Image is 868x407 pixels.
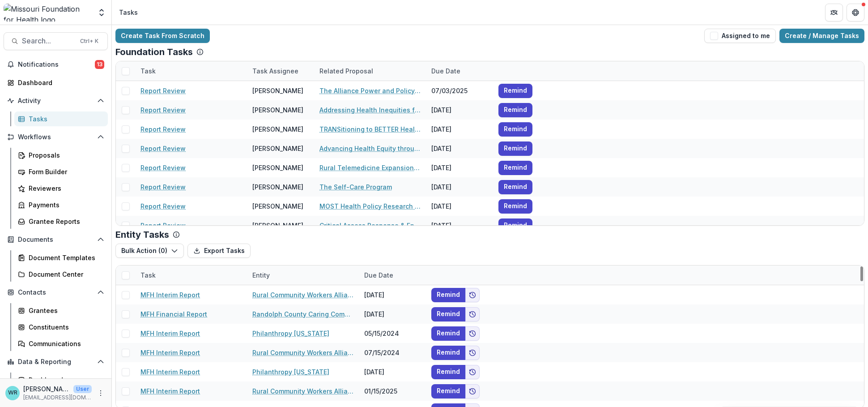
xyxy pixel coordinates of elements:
div: Reviewers [29,184,101,193]
button: Remind [431,288,465,302]
div: 07/03/2025 [426,81,493,100]
a: Document Templates [14,250,108,265]
a: Dashboard [14,373,108,387]
div: [DATE] [426,158,493,177]
p: Entity Tasks [115,229,169,240]
button: Add to friends [465,365,480,379]
span: Search... [22,37,75,45]
div: Task [135,61,247,81]
div: [DATE] [426,139,493,158]
a: Reviewers [14,181,108,196]
div: Ctrl + K [78,36,100,46]
button: Remind [498,180,532,194]
div: Tasks [119,8,138,17]
div: Related Proposal [314,61,426,81]
div: Due Date [426,61,493,81]
p: User [73,385,92,393]
div: [PERSON_NAME] [252,124,303,134]
div: [DATE] [359,362,426,381]
div: Payments [29,200,101,210]
div: Due Date [359,266,426,285]
a: Report Review [140,124,186,134]
a: Critical Assess Response & Engagement (CARE) Implementation project [319,221,421,230]
div: Task [135,266,247,285]
a: Philanthropy [US_STATE] [252,329,329,338]
button: Notifications13 [4,57,108,72]
a: Report Review [140,144,186,153]
a: Tasks [14,111,108,126]
button: Get Help [847,4,864,21]
button: Bulk Action (0) [115,244,184,258]
div: [PERSON_NAME] [252,201,303,211]
button: Open entity switcher [95,4,108,21]
div: [DATE] [426,197,493,216]
div: Related Proposal [314,66,379,76]
a: Create Task From Scratch [115,29,210,43]
div: [DATE] [359,304,426,324]
button: Add to friends [465,346,480,360]
span: Notifications [18,61,95,69]
a: The Alliance Power and Policy Action (PPAG) [319,86,421,95]
div: Task Assignee [247,61,314,81]
div: Dashboard [18,78,101,87]
p: [EMAIL_ADDRESS][DOMAIN_NAME] [23,394,92,402]
a: Document Center [14,267,108,282]
a: Randolph County Caring Community Inc [252,309,353,319]
button: Remind [498,161,532,175]
a: TRANSitioning to BETTER Health [319,124,421,134]
button: Remind [498,122,532,137]
a: Rural Community Workers Alliance [252,290,353,300]
a: MFH Interim Report [140,367,200,377]
button: Remind [498,103,532,117]
span: Documents [18,236,94,244]
p: Foundation Tasks [115,47,193,57]
button: Add to friends [465,326,480,341]
button: Open Workflows [4,130,108,144]
a: The Self-Care Program [319,182,392,192]
a: MFH Interim Report [140,329,200,338]
button: Add to friends [465,288,480,302]
div: Entity [247,270,275,280]
div: Due Date [426,66,466,76]
div: [DATE] [426,216,493,235]
a: MFH Interim Report [140,348,200,357]
button: Add to friends [465,384,480,398]
a: MOST Health Policy Research Initiative [319,201,421,211]
div: [DATE] [359,285,426,304]
a: Philanthropy [US_STATE] [252,367,329,377]
a: Proposals [14,148,108,163]
a: Constituents [14,320,108,334]
a: Communications [14,336,108,351]
a: Report Review [140,201,186,211]
a: Create / Manage Tasks [779,29,864,43]
div: 07/15/2024 [359,343,426,362]
div: [PERSON_NAME] [252,182,303,192]
span: Data & Reporting [18,358,94,366]
button: Remind [498,218,532,233]
div: Proposals [29,150,101,160]
div: Form Builder [29,167,101,176]
div: Grantees [29,306,101,315]
button: Open Activity [4,94,108,108]
p: [PERSON_NAME] [23,384,70,394]
button: More [95,388,106,398]
div: [PERSON_NAME] [252,221,303,230]
button: Partners [825,4,843,21]
img: Missouri Foundation for Health logo [4,4,92,21]
div: Constituents [29,322,101,332]
div: [PERSON_NAME] [252,144,303,153]
button: Open Documents [4,232,108,247]
a: Grantee Reports [14,214,108,229]
a: MFH Interim Report [140,290,200,300]
button: Remind [498,199,532,214]
button: Remind [431,326,465,341]
span: Workflows [18,133,94,141]
div: [PERSON_NAME] [252,86,303,95]
a: Payments [14,197,108,212]
button: Assigned to me [704,29,776,43]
